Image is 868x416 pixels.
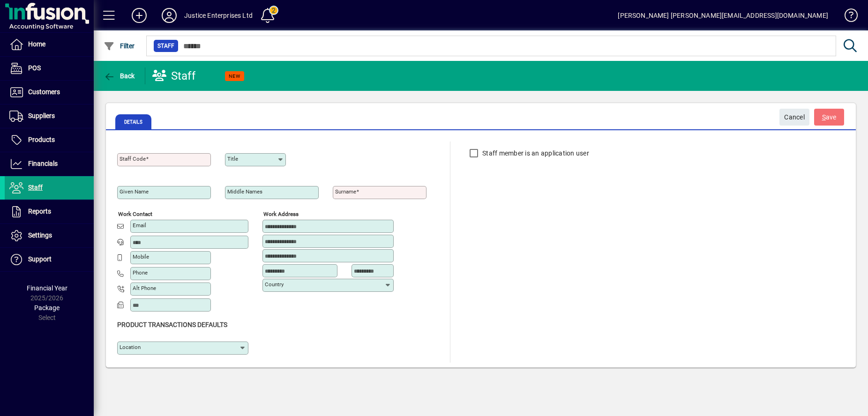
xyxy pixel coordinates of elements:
span: Filter [104,42,135,50]
mat-label: Surname [335,188,356,195]
mat-label: Email [133,222,146,229]
span: Financial Year [27,284,67,292]
button: Filter [101,37,137,54]
a: Products [5,128,94,152]
span: ave [822,110,837,125]
mat-label: Location [120,344,141,350]
span: Product Transactions Defaults [117,321,227,328]
a: Knowledge Base [838,2,856,32]
div: Staff [152,68,195,83]
a: Reports [5,200,94,223]
button: Cancel [779,109,809,126]
span: S [822,113,826,121]
mat-label: Given name [120,188,149,195]
button: Save [814,109,844,126]
span: Staff [157,41,174,51]
a: Customers [5,81,94,104]
mat-label: Mobile [133,253,149,260]
span: Products [28,136,55,143]
span: Financials [28,160,58,167]
span: Details [115,114,151,129]
span: Back [104,72,135,80]
span: Home [28,40,45,48]
mat-label: Title [227,156,238,162]
span: Support [28,255,52,263]
span: Reports [28,208,51,215]
button: Back [101,67,137,84]
span: Settings [28,231,52,239]
div: Justice Enterprises Ltd [184,8,253,23]
app-page-header-button: Back [94,67,145,84]
mat-label: Alt Phone [133,285,156,291]
div: [PERSON_NAME] [PERSON_NAME][EMAIL_ADDRESS][DOMAIN_NAME] [618,8,828,23]
button: Profile [154,7,184,24]
span: Staff [28,184,43,191]
mat-label: Middle names [227,188,262,195]
span: Cancel [784,110,805,125]
label: Staff member is an application user [480,149,589,158]
button: Add [124,7,154,24]
span: POS [28,64,41,72]
mat-label: Country [265,281,284,288]
a: Support [5,248,94,271]
a: Suppliers [5,104,94,128]
a: Home [5,33,94,56]
span: Suppliers [28,112,55,119]
a: Financials [5,152,94,176]
mat-label: Staff Code [120,156,146,162]
span: NEW [229,73,240,79]
span: Package [34,304,60,312]
mat-label: Phone [133,269,148,276]
span: Customers [28,88,60,96]
a: Settings [5,224,94,247]
a: POS [5,57,94,80]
